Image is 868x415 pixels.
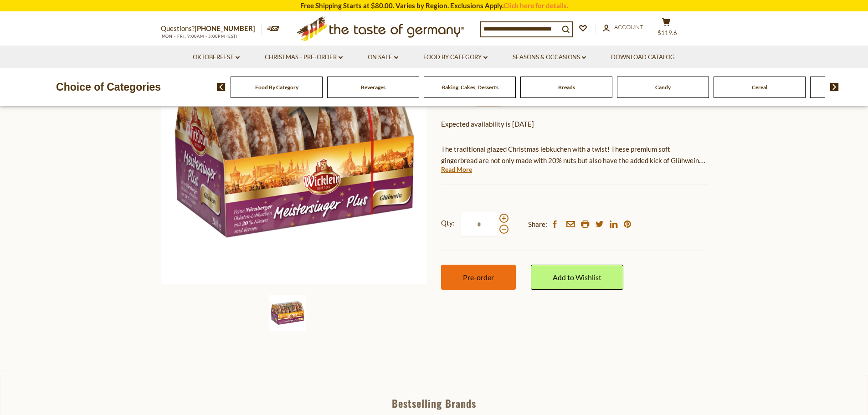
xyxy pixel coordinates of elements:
[265,52,343,62] a: Christmas - PRE-ORDER
[217,83,226,91] img: previous arrow
[161,18,427,284] img: Wicklein Meistersinger Plus with Gluehwein 20% nuts, 7 oz
[255,84,298,91] a: Food By Category
[423,52,488,62] a: Food By Category
[161,23,262,35] p: Questions?
[441,265,516,290] button: Pre-order
[614,23,643,31] span: Account
[603,22,643,32] a: Account
[513,52,586,62] a: Seasons & Occasions
[161,34,238,39] span: MON - FRI, 9:00AM - 5:00PM (EST)
[0,398,868,408] div: Bestselling Brands
[193,52,240,62] a: Oktoberfest
[441,118,708,130] p: Expected availability is [DATE]
[558,84,575,91] a: Breads
[752,84,767,91] a: Cereal
[611,52,675,62] a: Download Catalog
[361,84,385,91] a: Beverages
[531,265,623,290] a: Add to Wishlist
[195,24,255,32] a: [PHONE_NUMBER]
[475,99,502,108] span: ( )
[503,1,568,10] a: Click here for details.
[463,273,494,282] span: Pre-order
[441,165,472,174] a: Read More
[441,143,708,166] p: The traditional glazed Christmas lebkuchen with a twist! These premium soft gingerbread are not o...
[441,217,455,229] strong: Qty:
[830,83,839,91] img: next arrow
[269,295,306,331] img: Wicklein Meistersinger Plus with Gluehwein 20% nuts, 7 oz
[657,29,677,36] span: $119.6
[368,52,398,62] a: On Sale
[461,212,498,237] input: Qty:
[653,18,680,41] button: $119.6
[442,84,498,91] a: Baking, Cakes, Desserts
[655,84,671,91] a: Candy
[528,219,547,230] span: Share:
